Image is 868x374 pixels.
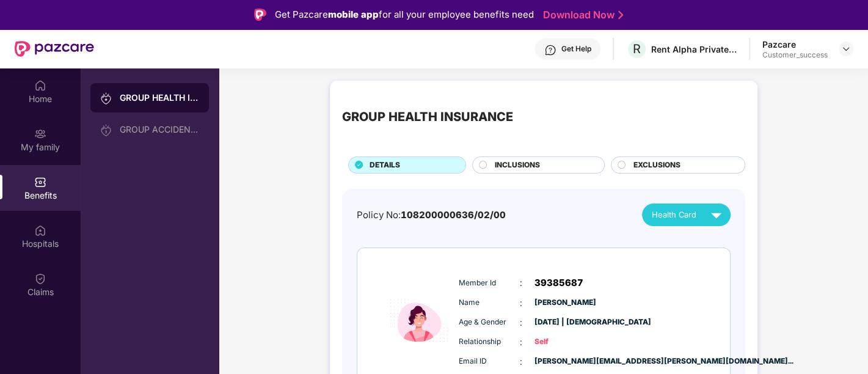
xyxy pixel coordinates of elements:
div: Rent Alpha Private Limited [651,43,737,55]
img: New Pazcare Logo [15,41,94,57]
strong: mobile app [328,9,379,20]
img: Stroke [618,9,623,21]
span: Member Id [459,277,520,289]
button: Health Card [642,204,730,226]
span: 108200000636/02/00 [401,209,506,221]
span: Relationship [459,336,520,348]
span: [PERSON_NAME] [534,297,596,309]
div: Get Pazcare for all your employee benefits need [275,7,534,22]
div: Pazcare [762,38,828,50]
img: svg+xml;base64,PHN2ZyB3aWR0aD0iMjAiIGhlaWdodD0iMjAiIHZpZXdCb3g9IjAgMCAyMCAyMCIgZmlsbD0ibm9uZSIgeG... [100,92,112,105]
span: 39385687 [534,276,583,290]
span: : [520,276,522,290]
img: Logo [254,9,266,21]
span: : [520,296,522,310]
img: svg+xml;base64,PHN2ZyBpZD0iQ2xhaW0iIHhtbG5zPSJodHRwOi8vd3d3LnczLm9yZy8yMDAwL3N2ZyIgd2lkdGg9IjIwIi... [34,273,46,285]
span: Email ID [459,356,520,367]
span: EXCLUSIONS [633,159,680,171]
span: : [520,316,522,329]
div: Policy No: [357,208,506,222]
span: INCLUSIONS [495,159,540,171]
img: svg+xml;base64,PHN2ZyBpZD0iSGVscC0zMngzMiIgeG1sbnM9Imh0dHA6Ly93d3cudzMub3JnLzIwMDAvc3ZnIiB3aWR0aD... [544,44,556,56]
span: [DATE] | [DEMOGRAPHIC_DATA] [534,317,596,328]
img: svg+xml;base64,PHN2ZyB3aWR0aD0iMjAiIGhlaWdodD0iMjAiIHZpZXdCb3g9IjAgMCAyMCAyMCIgZmlsbD0ibm9uZSIgeG... [34,128,46,140]
span: DETAILS [370,159,400,171]
img: svg+xml;base64,PHN2ZyBpZD0iQmVuZWZpdHMiIHhtbG5zPSJodHRwOi8vd3d3LnczLm9yZy8yMDAwL3N2ZyIgd2lkdGg9Ij... [34,176,46,188]
div: Customer_success [762,50,828,60]
img: svg+xml;base64,PHN2ZyBpZD0iSG9zcGl0YWxzIiB4bWxucz0iaHR0cDovL3d3dy53My5vcmcvMjAwMC9zdmciIHdpZHRoPS... [34,224,46,237]
span: : [520,335,522,349]
span: : [520,355,522,369]
div: GROUP HEALTH INSURANCE [120,92,199,104]
img: svg+xml;base64,PHN2ZyB3aWR0aD0iMjAiIGhlaWdodD0iMjAiIHZpZXdCb3g9IjAgMCAyMCAyMCIgZmlsbD0ibm9uZSIgeG... [100,124,112,136]
span: Age & Gender [459,317,520,328]
div: GROUP ACCIDENTAL INSURANCE [120,125,199,134]
img: svg+xml;base64,PHN2ZyBpZD0iSG9tZSIgeG1sbnM9Imh0dHA6Ly93d3cudzMub3JnLzIwMDAvc3ZnIiB3aWR0aD0iMjAiIG... [34,79,46,92]
div: GROUP HEALTH INSURANCE [342,108,513,127]
span: Health Card [652,208,696,221]
img: svg+xml;base64,PHN2ZyB4bWxucz0iaHR0cDovL3d3dy53My5vcmcvMjAwMC9zdmciIHZpZXdCb3g9IjAgMCAyNCAyNCIgd2... [706,204,727,226]
span: [PERSON_NAME][EMAIL_ADDRESS][PERSON_NAME][DOMAIN_NAME]... [534,356,596,367]
span: Self [534,336,596,348]
span: Name [459,297,520,309]
a: Download Now [543,9,619,21]
img: svg+xml;base64,PHN2ZyBpZD0iRHJvcGRvd24tMzJ4MzIiIHhtbG5zPSJodHRwOi8vd3d3LnczLm9yZy8yMDAwL3N2ZyIgd2... [841,44,851,54]
div: Get Help [561,44,591,54]
span: R [633,42,641,56]
img: icon [382,268,456,373]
